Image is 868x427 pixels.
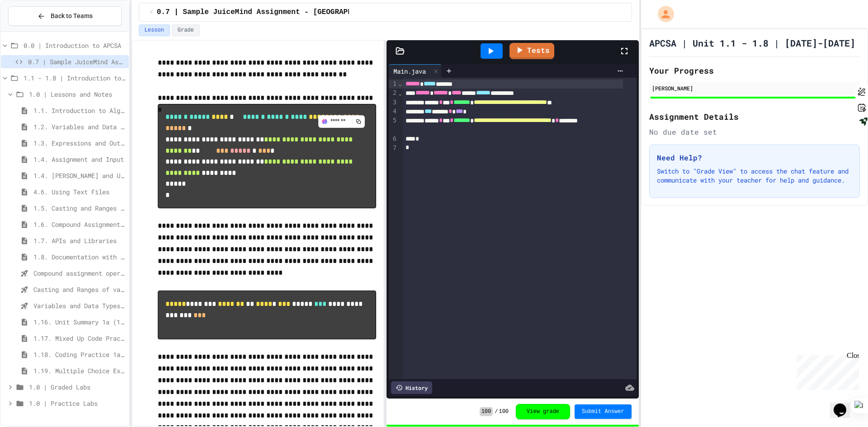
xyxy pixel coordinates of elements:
[28,57,125,66] span: 0.7 | Sample JuiceMind Assignment - [GEOGRAPHIC_DATA]
[398,89,402,97] span: Fold line
[33,122,125,131] span: 1.2. Variables and Data Types
[389,80,398,89] div: 1
[389,107,398,116] div: 4
[652,84,857,92] div: [PERSON_NAME]
[8,6,122,26] button: Back to Teams
[33,252,125,262] span: 1.8. Documentation with Comments and Preconditions
[172,24,200,36] button: Grade
[389,66,430,76] div: Main.java
[648,4,676,24] div: My Account
[33,301,125,310] span: Variables and Data Types - Quiz
[24,73,125,83] span: 1.1 - 1.8 | Introduction to Java
[398,80,402,87] span: Fold line
[649,37,855,49] h1: APCSA | Unit 1.1 - 1.8 | [DATE]-[DATE]
[29,399,125,408] span: 1.0 | Practice Labs
[657,167,852,185] p: Switch to "Grade View" to access the chat feature and communicate with your teacher for help and ...
[830,391,859,418] iframe: chat widget
[391,381,432,394] div: History
[33,155,125,164] span: 1.4. Assignment and Input
[499,408,509,415] span: 100
[33,268,125,278] span: Compound assignment operators - Quiz
[657,152,852,163] h3: Need Help?
[33,236,125,245] span: 1.7. APIs and Libraries
[33,350,125,359] span: 1.18. Coding Practice 1a (1.1-1.6)
[29,89,125,99] span: 1.0 | Lessons and Notes
[575,404,632,419] button: Submit Answer
[649,127,860,137] div: No due date set
[793,352,859,390] iframe: chat widget
[509,43,554,59] a: Tests
[29,382,125,392] span: 1.0 | Graded Labs
[4,4,62,57] div: Chat with us now!Close
[33,317,125,327] span: 1.16. Unit Summary 1a (1.1-1.6)
[389,98,398,107] div: 3
[51,11,93,21] span: Back to Teams
[150,9,153,16] span: /
[33,285,125,294] span: Casting and Ranges of variables - Quiz
[649,110,860,123] h2: Assignment Details
[33,333,125,343] span: 1.17. Mixed Up Code Practice 1.1-1.6
[389,135,398,144] div: 6
[33,106,125,115] span: 1.1. Introduction to Algorithms, Programming, and Compilers
[389,64,442,78] div: Main.java
[389,89,398,98] div: 2
[480,407,493,416] span: 100
[33,220,125,229] span: 1.6. Compound Assignment Operators
[139,24,170,36] button: Lesson
[389,116,398,135] div: 5
[389,144,398,153] div: 7
[157,7,387,18] span: 0.7 | Sample JuiceMind Assignment - [GEOGRAPHIC_DATA]
[649,64,860,77] h2: Your Progress
[33,171,125,180] span: 1.4. [PERSON_NAME] and User Input
[516,404,570,419] button: View grade
[33,366,125,375] span: 1.19. Multiple Choice Exercises for Unit 1a (1.1-1.6)
[495,408,498,415] span: /
[33,138,125,148] span: 1.3. Expressions and Output [New]
[33,203,125,213] span: 1.5. Casting and Ranges of Values
[33,187,125,197] span: 4.6. Using Text Files
[582,408,624,415] span: Submit Answer
[24,41,125,50] span: 0.0 | Introduction to APCSA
